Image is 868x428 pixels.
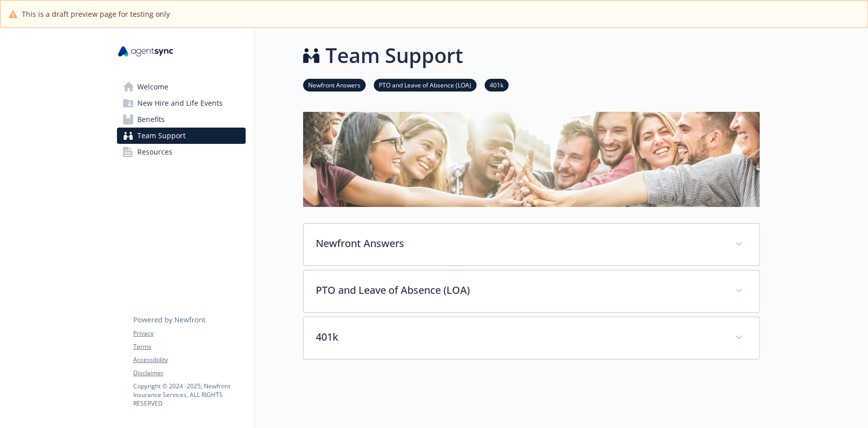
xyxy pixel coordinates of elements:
a: Welcome [117,79,246,95]
a: PTO and Leave of Absence (LOA) [374,80,476,89]
p: Newfront Answers [316,236,723,251]
img: team support page banner [303,112,760,207]
div: PTO and Leave of Absence (LOA) [304,270,759,312]
a: Terms [133,342,245,351]
h1: Team Support [325,40,463,71]
a: Benefits [117,111,246,128]
a: 401k [485,80,508,89]
span: Resources [137,144,172,160]
span: Benefits [137,111,165,128]
span: New Hire and Life Events [137,95,223,111]
span: Team Support [137,128,186,144]
a: Privacy [133,329,245,338]
a: Newfront Answers [303,80,366,89]
a: Disclaimer [133,369,245,378]
p: 401k [316,329,723,345]
a: New Hire and Life Events [117,95,246,111]
span: Welcome [137,79,168,95]
a: Team Support [117,128,246,144]
div: 401k [304,317,759,359]
a: Resources [117,144,246,160]
span: This is a draft preview page for testing only [22,9,170,19]
a: Accessibility [133,355,245,364]
p: PTO and Leave of Absence (LOA) [316,283,723,298]
div: Newfront Answers [304,224,759,265]
p: Copyright © 2024 - 2025 , Newfront Insurance Services, ALL RIGHTS RESERVED [133,382,245,408]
